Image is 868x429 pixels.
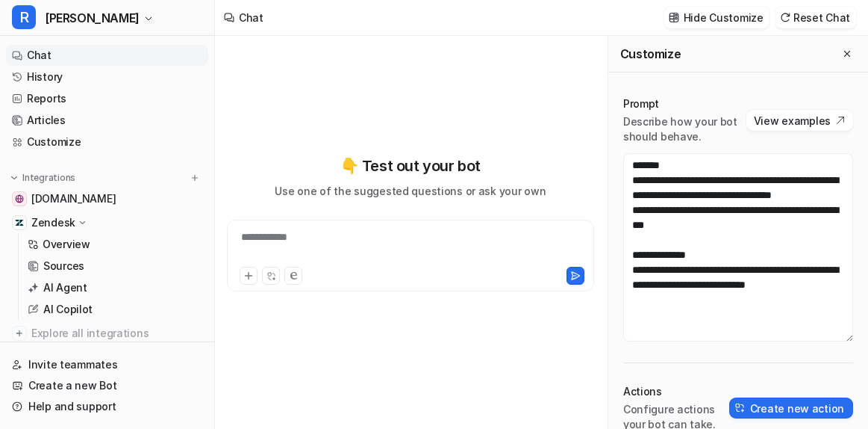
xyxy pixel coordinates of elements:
[43,259,84,274] p: Sources
[6,132,208,152] a: Customize
[669,12,679,23] img: customize
[6,354,208,375] a: Invite teammates
[6,110,208,131] a: Articles
[6,88,208,109] a: Reports
[6,67,208,87] a: History
[6,45,208,66] a: Chat
[623,114,746,144] p: Describe how your bot should behave.
[6,323,208,344] a: Explore all integrations
[22,299,208,320] a: AI Copilot
[9,173,19,183] img: expand menu
[6,396,208,417] a: Help and support
[43,302,93,317] p: AI Copilot
[22,234,208,255] a: Overview
[45,7,140,28] span: [PERSON_NAME]
[729,398,853,419] button: Create new action
[190,173,200,183] img: menu_add.svg
[6,188,208,209] a: swyfthome.com[DOMAIN_NAME]
[746,110,853,131] button: View examples
[22,256,208,277] a: Sources
[15,194,24,203] img: swyfthome.com
[43,237,90,252] p: Overview
[780,12,790,23] img: reset
[620,46,681,61] h2: Customize
[15,218,24,227] img: Zendesk
[31,215,75,230] p: Zendesk
[239,10,263,25] div: Chat
[275,183,546,199] p: Use one of the suggested questions or ask your own
[623,384,729,399] p: Actions
[838,45,856,63] button: Close flyout
[31,321,202,345] span: Explore all integrations
[340,155,481,177] p: 👇 Test out your bot
[12,5,36,29] span: R
[623,96,746,111] p: Prompt
[6,375,208,396] a: Create a new Bot
[664,7,769,28] button: Hide Customize
[684,10,764,25] p: Hide Customize
[43,280,87,295] p: AI Agent
[775,7,856,28] button: Reset Chat
[22,277,208,298] a: AI Agent
[31,191,116,206] span: [DOMAIN_NAME]
[22,172,75,184] p: Integrations
[12,326,27,341] img: explore all integrations
[6,170,80,185] button: Integrations
[735,403,746,413] img: create-action-icon.svg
